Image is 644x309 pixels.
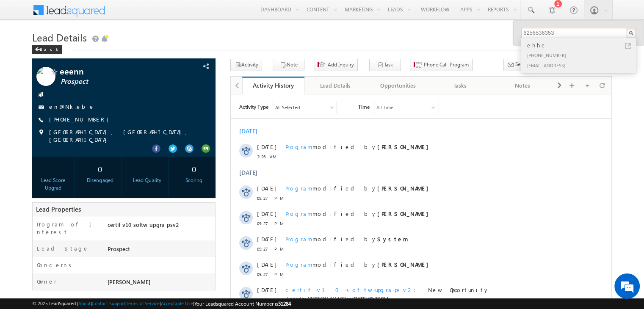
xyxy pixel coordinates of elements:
span: Program [55,166,82,174]
span: modified by [55,166,202,174]
span: Add Inquiry [328,61,354,69]
div: Lead Details [311,80,359,91]
span: New Opportunity [197,192,259,199]
div: Activity History [249,81,298,89]
span: [DATE] [26,141,45,149]
div: Lead Quality [128,177,166,184]
div: All Selected [42,7,106,19]
span: Program [55,90,82,97]
a: en@Nk.ebe [49,103,95,110]
button: Phone Call_Program [410,59,473,71]
span: Activity Type [8,6,38,19]
a: Back [32,45,66,52]
span: Time [127,6,139,19]
div: Opportunities [374,80,422,91]
div: 0 [175,161,213,177]
span: 09:27 PM [26,151,52,158]
button: Add Inquiry [314,59,358,71]
a: Notes [492,77,554,94]
label: Lead Stage [37,245,89,252]
span: [PERSON_NAME] [108,278,150,285]
a: Contact Support [92,301,125,306]
span: [PHONE_NUMBER] [49,116,113,124]
label: Program of Interest [37,221,99,236]
div: Lead Score Upgrad [34,177,72,192]
span: [DATE] 09:27 PM [121,201,157,207]
a: Opportunities [367,77,429,94]
span: [DATE] [26,49,45,56]
span: 09:27 PM [26,100,52,108]
div: [DATE] [8,33,36,41]
span: [DATE] [26,166,45,174]
button: Activity [230,59,262,71]
span: Lead Details [32,30,87,44]
div: Back [32,45,62,54]
div: ehhe [525,41,639,50]
img: Profile photo [36,67,55,89]
div: [PHONE_NUMBER] [525,50,639,60]
a: certif-v10-softw-upgra-psv2 [61,226,124,232]
div: [DATE] [8,74,36,82]
div: [EMAIL_ADDRESS] [525,60,639,70]
div: -- [128,161,166,177]
span: Opportunity Capture [55,217,124,224]
a: Terms of Service [127,301,160,306]
a: Lead Details [304,77,367,94]
span: Phone Call_Program [424,61,469,69]
span: Program [55,49,82,56]
div: 0 [81,161,119,177]
span: [PERSON_NAME] [76,235,115,241]
span: modified by [55,116,202,123]
div: Prospect [105,245,215,257]
span: eeenn [60,67,173,75]
span: Send Email [515,61,539,68]
span: [GEOGRAPHIC_DATA], [GEOGRAPHIC_DATA], [GEOGRAPHIC_DATA] [49,128,198,143]
span: [DATE] 09:27 PM [121,235,157,241]
span: Added by on [55,201,334,208]
strong: [PERSON_NAME] [146,116,202,123]
span: 11:26 AM [26,58,52,66]
span: Lead Properties [36,205,81,213]
span: [DATE] [26,116,45,123]
span: Your Leadsquared Account Number is [194,301,291,307]
a: Acceptable Use [161,301,193,306]
span: modified by [55,90,202,98]
span: modified by [55,49,202,56]
label: Owner [37,278,57,285]
a: About [78,301,91,306]
label: Concerns [37,261,75,269]
strong: System [146,141,177,148]
div: Scoring [175,177,213,184]
strong: [PERSON_NAME] [146,166,202,174]
button: Task [369,59,401,71]
span: [DATE] [26,192,45,199]
span: 09:27 PM [26,201,52,209]
button: Note [273,59,304,71]
span: © 2025 LeadSquared | | | | | [32,300,291,308]
span: [DATE] [26,90,45,98]
span: [PERSON_NAME] [76,201,115,207]
span: 09:27 PM [26,125,52,133]
div: certif-v10-softw-upgra-psv2 [105,221,215,232]
div: Notes [499,80,547,91]
div: Disengaged [81,177,119,184]
span: [DATE] [26,217,45,225]
div: -- [34,161,72,177]
button: Send Email [503,59,543,71]
strong: [PERSON_NAME] [146,90,202,97]
span: 09:27 PM [26,227,52,235]
div: All Time [146,9,163,17]
div: Tasks [436,80,484,91]
span: Added by on [55,234,334,242]
span: certif-v10-softw-upgra-psv2 [55,192,191,199]
div: All Selected [44,9,69,17]
a: Tasks [429,77,492,94]
strong: [PERSON_NAME] [146,49,202,56]
span: modified by [55,141,177,149]
span: Prospect [61,77,174,86]
span: Program [55,141,82,148]
span: 51284 [278,301,291,307]
a: Activity History [242,77,304,94]
span: 09:27 PM [26,176,52,184]
span: Program [55,116,82,123]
